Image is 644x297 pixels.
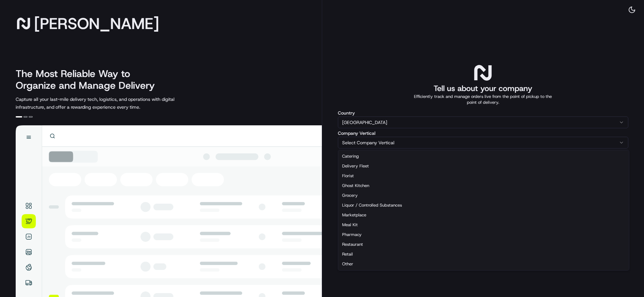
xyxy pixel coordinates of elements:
[342,163,369,169] span: Delivery Fleet
[342,212,366,218] span: Marketplace
[342,222,358,228] span: Meal Kit
[342,153,359,159] span: Catering
[342,183,369,189] span: Ghost Kitchen
[342,202,402,208] span: Liquor / Controlled Substances
[342,261,353,267] span: Other
[342,173,354,179] span: Florist
[342,251,353,257] span: Retail
[342,242,363,247] span: Restaurant
[342,193,358,198] span: Grocery
[342,232,362,238] span: Pharmacy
